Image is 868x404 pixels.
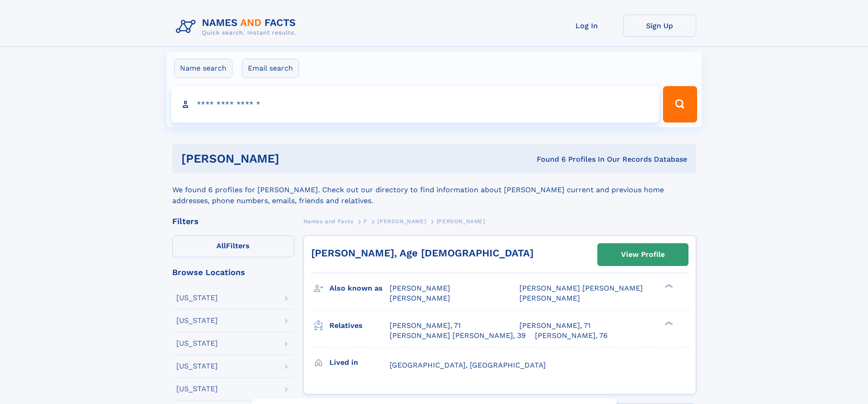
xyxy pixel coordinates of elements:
[390,331,526,341] a: [PERSON_NAME] [PERSON_NAME], 39
[174,59,232,78] label: Name search
[550,15,623,37] a: Log In
[303,215,354,227] a: Names and Facts
[181,153,408,164] h1: [PERSON_NAME]
[364,218,367,225] span: F
[390,294,450,302] span: [PERSON_NAME]
[408,154,687,164] div: Found 6 Profiles In Our Records Database
[176,385,218,393] div: [US_STATE]
[329,355,390,370] h3: Lived in
[663,320,673,326] div: ❯
[172,174,696,206] div: We found 6 profiles for [PERSON_NAME]. Check out our directory to find information about [PERSON_...
[519,284,643,292] span: [PERSON_NAME] [PERSON_NAME]
[176,317,218,324] div: [US_STATE]
[663,86,697,123] button: Search Button
[377,215,426,227] a: [PERSON_NAME]
[172,235,294,257] label: Filters
[242,59,299,78] label: Email search
[437,218,485,225] span: [PERSON_NAME]
[172,15,303,39] img: Logo Names and Facts
[216,241,226,250] span: All
[663,283,673,289] div: ❯
[377,218,426,225] span: [PERSON_NAME]
[364,215,367,227] a: F
[171,86,659,123] input: search input
[390,284,450,292] span: [PERSON_NAME]
[176,294,218,302] div: [US_STATE]
[390,361,546,369] span: [GEOGRAPHIC_DATA], [GEOGRAPHIC_DATA]
[390,321,461,331] a: [PERSON_NAME], 71
[621,244,665,265] div: View Profile
[172,217,294,225] div: Filters
[172,268,294,276] div: Browse Locations
[598,244,688,266] a: View Profile
[535,331,608,341] a: [PERSON_NAME], 76
[519,294,580,302] span: [PERSON_NAME]
[519,321,591,331] a: [PERSON_NAME], 71
[176,340,218,347] div: [US_STATE]
[329,281,390,296] h3: Also known as
[311,247,534,259] a: [PERSON_NAME], Age [DEMOGRAPHIC_DATA]
[623,15,696,37] a: Sign Up
[329,318,390,333] h3: Relatives
[176,363,218,370] div: [US_STATE]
